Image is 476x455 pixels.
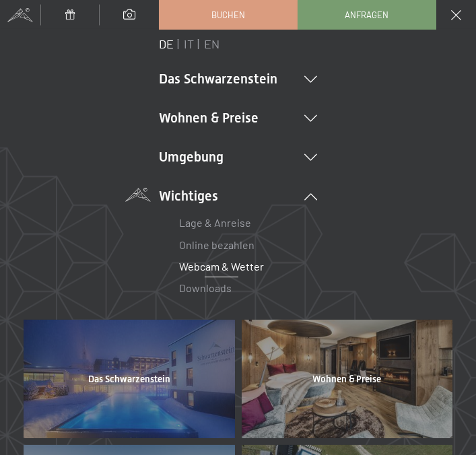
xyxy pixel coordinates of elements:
a: DE [159,36,174,51]
span: Wohnen & Preise [312,374,381,384]
a: Webcam & Wetter [179,260,264,273]
a: Online bezahlen [179,238,254,251]
a: Das Schwarzenstein Wetter und Webcam: Ahrntal in Südtirol [20,316,238,442]
a: EN [204,36,219,51]
span: Das Schwarzenstein [88,374,170,384]
span: Buchen [211,9,245,21]
a: Buchen [160,1,297,29]
a: Lage & Anreise [179,216,251,229]
a: Downloads [179,281,232,294]
a: Wohnen & Preise Wetter und Webcam: Ahrntal in Südtirol [238,316,456,442]
a: Anfragen [298,1,436,29]
a: IT [184,36,194,51]
span: Anfragen [345,9,388,21]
